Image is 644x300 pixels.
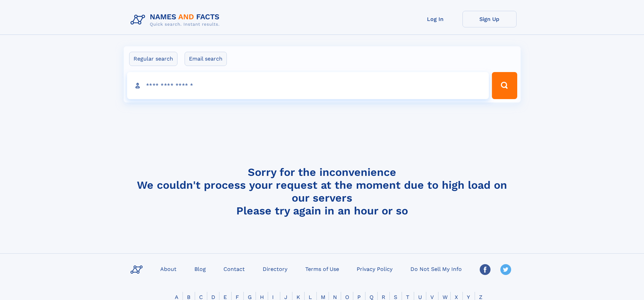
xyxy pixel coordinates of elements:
a: Sign Up [462,11,517,27]
h4: Sorry for the inconvenience We couldn't process your request at the moment due to high load on ou... [128,166,517,217]
label: Email search [185,52,227,66]
input: search input [127,72,489,99]
a: Terms of Use [303,264,342,274]
img: Facebook [480,264,491,275]
img: Twitter [500,264,511,275]
a: Do Not Sell My Info [408,264,464,274]
a: Log In [408,11,462,27]
label: Regular search [129,52,177,66]
button: Search Button [492,72,517,99]
a: Directory [260,264,290,274]
a: About [158,264,179,274]
a: Privacy Policy [354,264,395,274]
a: Blog [192,264,209,274]
a: Contact [221,264,247,274]
img: Logo Names and Facts [128,11,225,29]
